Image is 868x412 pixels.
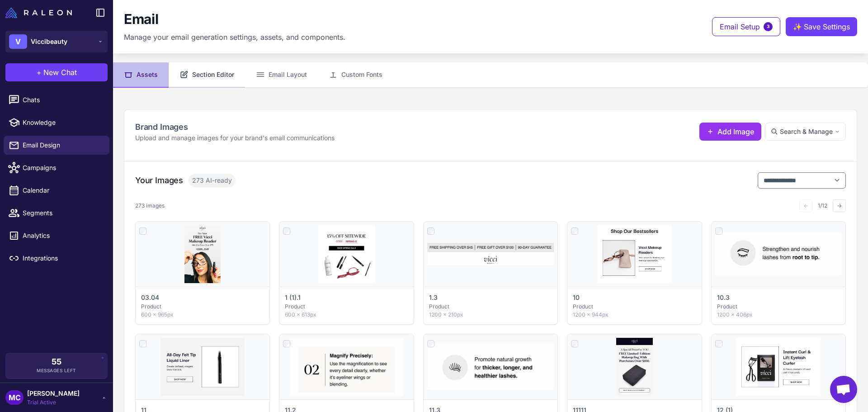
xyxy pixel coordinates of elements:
span: Integrations [23,253,102,263]
div: V [9,34,27,49]
p: Manage your email generation settings, assets, and components. [124,32,345,43]
div: Open chat [830,376,857,403]
button: Add Image [699,123,761,141]
button: ← [799,199,812,212]
a: Chats [4,90,109,109]
p: Product [285,303,408,311]
button: Email Layout [245,62,318,88]
button: Custom Fonts [318,62,393,88]
h3: Your Images [135,174,183,186]
p: Product [573,303,696,311]
button: Section Editor [169,62,245,88]
h2: Brand Images [135,121,335,133]
button: ✨Save Settings [786,17,857,36]
a: Raleon Logo [5,7,75,18]
span: 1/12 [814,202,831,210]
span: Trial Active [27,398,80,407]
div: MC [5,390,24,405]
a: Email Design [4,136,109,155]
p: Upload and manage images for your brand's email communications [135,133,335,143]
a: Knowledge [4,113,109,132]
span: Email Design [23,140,102,150]
p: 1.3 [429,293,438,303]
button: → [833,199,846,212]
img: Raleon Logo [5,7,72,18]
p: 1200 × 210px [429,311,552,319]
span: [PERSON_NAME] [27,388,80,398]
button: Search & Manage [765,123,846,141]
button: VViccibeauty [5,31,108,52]
p: 1200 × 944px [573,311,696,319]
a: Integrations [4,249,109,268]
div: 273 images [135,202,165,210]
p: 600 × 613px [285,311,408,319]
p: Product [429,303,552,311]
p: 1 (1).1 [285,293,301,303]
p: 1200 × 406px [717,311,840,319]
p: 10.3 [717,293,730,303]
span: Add Image [717,126,754,137]
span: Email Setup [720,21,760,32]
p: 10 [573,293,580,303]
button: +New Chat [5,63,108,81]
span: Knowledge [23,118,102,128]
h1: Email [124,11,159,28]
a: Campaigns [4,158,109,177]
p: 03.04 [141,293,159,303]
span: Search & Manage [780,127,833,137]
p: 600 × 965px [141,311,264,319]
a: Segments [4,204,109,223]
span: Messages Left [37,367,76,374]
a: Calendar [4,181,109,200]
a: Analytics [4,226,109,245]
span: Segments [23,208,102,218]
p: Product [717,303,840,311]
span: Analytics [23,231,102,241]
span: ✨ [793,21,800,28]
span: Calendar [23,185,102,195]
span: 273 AI-ready [189,174,236,187]
span: 3 [764,22,773,31]
span: Campaigns [23,163,102,173]
button: Email Setup3 [712,17,780,36]
span: Chats [23,95,102,105]
span: 55 [52,358,61,366]
p: Product [141,303,264,311]
span: New Chat [43,67,77,78]
button: Assets [113,62,169,88]
span: + [37,67,42,78]
span: Viccibeauty [31,37,67,47]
